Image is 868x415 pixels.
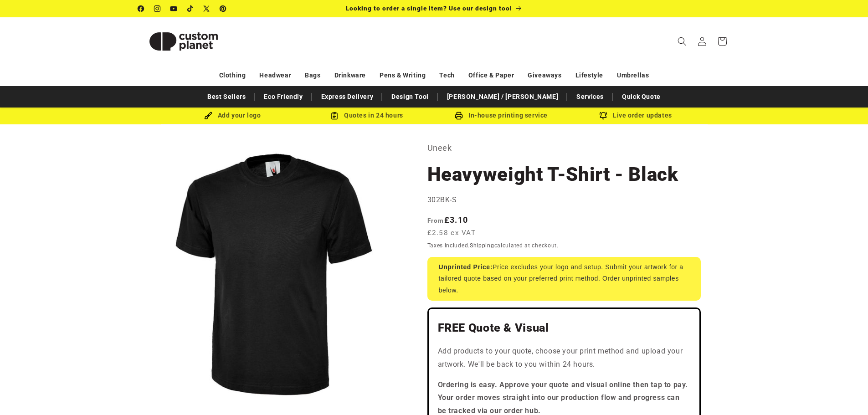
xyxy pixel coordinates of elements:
img: Custom Planet [138,21,229,62]
a: Giveaways [528,67,561,83]
a: Best Sellers [203,89,250,105]
div: Taxes included. calculated at checkout. [427,241,701,250]
a: Custom Planet [134,17,232,65]
span: 302BK-S [427,195,457,204]
a: Clothing [219,67,246,83]
media-gallery: Gallery Viewer [138,141,405,407]
a: Express Delivery [317,89,378,105]
strong: £3.10 [427,215,468,225]
summary: Search [672,31,692,51]
div: Add your logo [165,110,300,121]
a: Office & Paper [468,67,514,83]
p: Uneek [427,141,701,155]
img: In-house printing [455,112,463,120]
a: Bags [305,67,320,83]
div: In-house printing service [434,110,569,121]
span: From [427,217,444,224]
a: Pens & Writing [380,67,426,83]
a: Lifestyle [575,67,603,83]
img: Order Updates Icon [330,112,339,120]
a: Shipping [470,242,494,249]
img: Order updates [599,112,607,120]
strong: Unprinted Price: [439,263,493,271]
a: Tech [439,67,454,83]
h2: FREE Quote & Visual [438,321,690,335]
a: Drinkware [334,67,366,83]
span: £2.58 ex VAT [427,228,476,238]
img: Brush Icon [204,112,212,120]
a: Design Tool [387,89,433,105]
a: Eco Friendly [259,89,307,105]
h1: Heavyweight T-Shirt - Black [427,162,701,187]
div: Price excludes your logo and setup. Submit your artwork for a tailored quote based on your prefer... [427,257,701,301]
a: Umbrellas [617,67,649,83]
span: Looking to order a single item? Use our design tool [346,5,512,12]
div: Live order updates [569,110,703,121]
a: [PERSON_NAME] / [PERSON_NAME] [442,89,563,105]
a: Headwear [259,67,291,83]
div: Quotes in 24 hours [300,110,434,121]
a: Quick Quote [617,89,665,105]
a: Services [572,89,608,105]
p: Add products to your quote, choose your print method and upload your artwork. We'll be back to yo... [438,345,690,371]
